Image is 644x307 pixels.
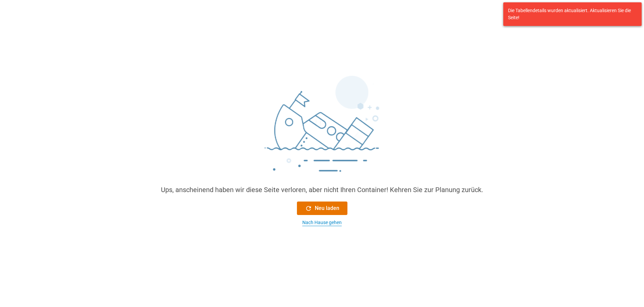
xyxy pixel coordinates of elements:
[161,186,483,194] font: Ups, anscheinend haben wir diese Seite verloren, aber nicht Ihren Container! Kehren Sie zur Planu...
[302,220,342,225] font: Nach Hause gehen
[221,73,423,185] img: sinking_ship.png
[297,219,347,226] button: Nach Hause gehen
[297,202,347,215] button: Neu laden
[315,205,339,211] font: Neu laden
[508,8,631,20] font: Die Tabellendetails wurden aktualisiert. Aktualisieren Sie die Seite!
